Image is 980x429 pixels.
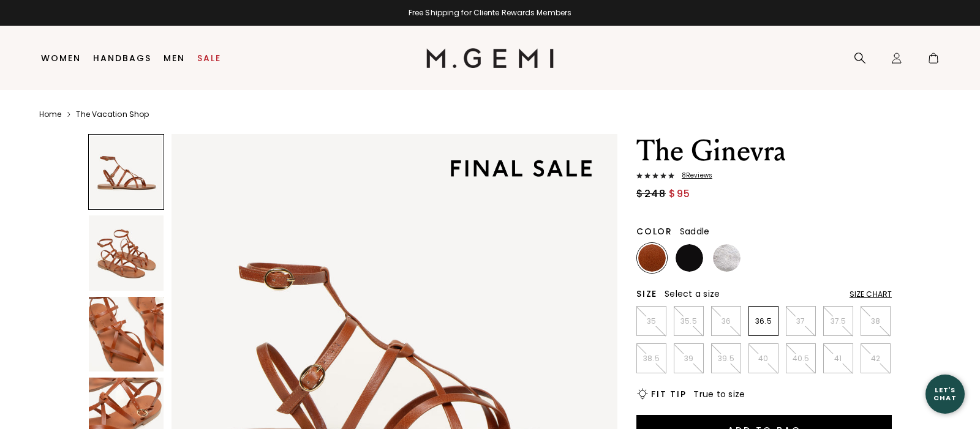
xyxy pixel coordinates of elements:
[674,316,703,326] p: 35.5
[164,53,185,63] a: Men
[93,53,151,63] a: Handbags
[636,172,892,182] a: 8Reviews
[39,110,61,119] a: Home
[925,386,965,401] div: Let's Chat
[786,354,815,364] p: 40.5
[638,244,666,272] img: Saddle
[76,110,149,119] a: The Vacation Shop
[636,134,892,168] h1: The Ginevra
[693,388,745,400] span: True to size
[861,316,890,326] p: 38
[676,244,703,272] img: Black
[89,297,164,371] img: The Ginevra
[712,316,741,326] p: 36
[861,354,890,364] p: 42
[850,289,892,299] div: Size Chart
[636,289,657,299] h2: Size
[665,288,720,300] span: Select a size
[674,354,703,364] p: 39
[749,316,778,326] p: 36.5
[713,244,741,272] img: Silver
[637,354,666,364] p: 38.5
[651,389,686,399] h2: Fit Tip
[786,316,815,326] p: 37
[674,172,712,179] span: 8 Review s
[89,215,164,290] img: The Ginevra
[824,316,853,326] p: 37.5
[426,48,554,68] img: M.Gemi
[636,226,673,236] h2: Color
[824,354,853,364] p: 41
[636,187,666,201] span: $248
[41,53,81,63] a: Women
[432,141,610,195] img: final sale tag
[197,53,221,63] a: Sale
[680,225,710,237] span: Saddle
[637,316,666,326] p: 35
[712,354,741,364] p: 39.5
[669,187,691,201] span: $95
[749,354,778,364] p: 40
